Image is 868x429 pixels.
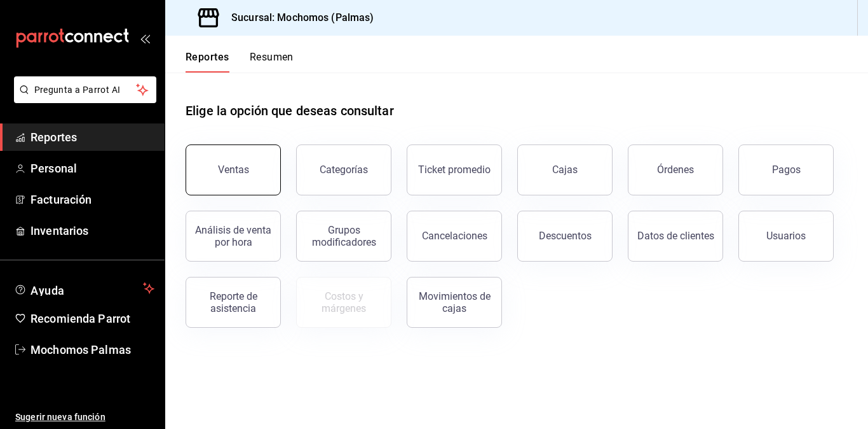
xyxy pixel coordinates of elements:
button: Pagos [738,144,834,195]
span: Recomienda Parrot [31,310,154,327]
button: Descuentos [517,211,613,262]
div: Pagos [772,164,801,176]
button: Datos de clientes [628,211,723,262]
div: navigation tabs [186,51,294,73]
h1: Elige la opción que deseas consultar [186,101,394,120]
span: Pregunta a Parrot AI [34,83,137,97]
span: Ayuda [31,281,138,296]
button: Reportes [186,51,229,73]
div: Datos de clientes [637,230,714,242]
div: Movimientos de cajas [415,290,494,314]
button: Contrata inventarios para ver este reporte [296,277,391,328]
div: Categorías [320,164,368,176]
button: Reporte de asistencia [186,277,281,328]
h3: Sucursal: Mochomos (Palmas) [221,10,374,25]
div: Descuentos [539,230,592,242]
div: Usuarios [766,230,806,242]
a: Pregunta a Parrot AI [9,92,156,106]
div: Costos y márgenes [304,290,383,314]
div: Grupos modificadores [304,224,383,248]
div: Ventas [218,164,249,176]
span: Sugerir nueva función [15,411,154,424]
span: Reportes [31,129,154,146]
button: Categorías [296,144,391,195]
span: Facturación [31,191,154,208]
button: Usuarios [738,211,834,262]
span: Mochomos Palmas [31,341,154,358]
button: Pregunta a Parrot AI [14,76,156,103]
button: Ticket promedio [407,144,502,195]
div: Ticket promedio [418,164,491,176]
div: Cancelaciones [422,230,487,242]
span: Inventarios [31,222,154,239]
button: Cajas [517,144,613,195]
button: Órdenes [628,144,723,195]
button: Ventas [186,144,281,195]
span: Personal [31,160,154,177]
button: Grupos modificadores [296,211,391,262]
button: Análisis de venta por hora [186,211,281,262]
button: Cancelaciones [407,211,502,262]
div: Reporte de asistencia [194,290,273,314]
button: Movimientos de cajas [407,277,502,328]
div: Órdenes [657,164,694,176]
button: open_drawer_menu [140,33,150,43]
div: Cajas [552,164,578,176]
div: Análisis de venta por hora [194,224,273,248]
button: Resumen [250,51,294,73]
